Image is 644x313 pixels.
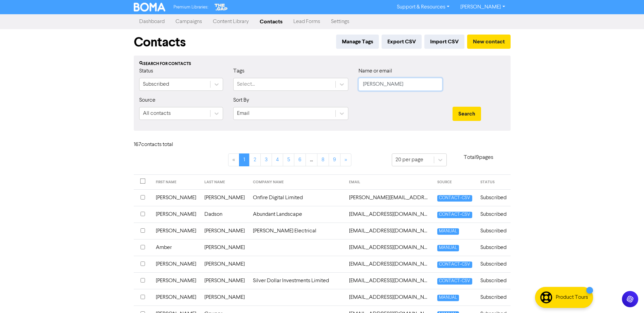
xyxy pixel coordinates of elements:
[447,153,511,162] p: Total 9 pages
[437,195,472,202] span: CONTACT-CSV
[143,109,171,118] div: All contacts
[358,67,392,75] label: Name or email
[200,223,249,239] td: [PERSON_NAME]
[152,289,200,306] td: [PERSON_NAME]
[476,239,511,256] td: Subscribed
[610,280,644,313] iframe: Chat Widget
[152,239,200,256] td: Amber
[476,189,511,206] td: Subscribed
[134,15,170,28] a: Dashboard
[249,272,345,289] td: Silver Dollar Investments Limited
[345,223,433,239] td: admin@mbe.kiwi
[134,3,166,12] img: BOMA Logo
[329,153,341,166] a: Page 9
[143,80,169,88] div: Subscribed
[249,189,345,206] td: Onfire Digital Limited
[437,228,459,235] span: MANUAL
[134,35,186,50] h1: Contacts
[152,189,200,206] td: [PERSON_NAME]
[249,153,261,166] a: Page 2
[345,189,433,206] td: aaron@weareonfire.co.nz
[294,153,306,166] a: Page 6
[239,153,250,166] a: Page 1 is your current page
[345,256,433,272] td: alanawatson@gmail.com
[207,15,254,28] a: Content Library
[345,239,433,256] td: admin@thehuntersclub.co.nz
[476,256,511,272] td: Subscribed
[173,5,208,9] span: Premium Libraries:
[433,175,476,190] th: SOURCE
[345,175,433,190] th: EMAIL
[249,206,345,223] td: Abundant Landscape
[200,175,249,190] th: LAST NAME
[200,206,249,223] td: Dadson
[476,175,511,190] th: STATUS
[170,15,207,28] a: Campaigns
[237,80,255,88] div: Select...
[382,35,422,49] button: Export CSV
[272,153,283,166] a: Page 4
[249,175,345,190] th: COMPANY NAME
[288,15,326,28] a: Lead Forms
[233,96,249,104] label: Sort By
[336,35,379,49] button: Manage Tags
[437,295,459,301] span: MANUAL
[152,256,200,272] td: [PERSON_NAME]
[249,223,345,239] td: [PERSON_NAME] Electrical
[200,272,249,289] td: [PERSON_NAME]
[237,109,250,118] div: Email
[395,156,423,164] div: 20 per page
[254,15,288,28] a: Contacts
[260,153,272,166] a: Page 3
[200,239,249,256] td: [PERSON_NAME]
[200,289,249,306] td: [PERSON_NAME]
[345,289,433,306] td: annacscott4@gmail.com
[476,206,511,223] td: Subscribed
[152,272,200,289] td: [PERSON_NAME]
[134,142,188,148] h6: 167 contact s total
[283,153,294,166] a: Page 5
[467,35,511,49] button: New contact
[139,96,155,104] label: Source
[476,223,511,239] td: Subscribed
[476,272,511,289] td: Subscribed
[317,153,329,166] a: Page 8
[453,107,481,121] button: Search
[437,262,472,268] span: CONTACT-CSV
[437,212,472,218] span: CONTACT-CSV
[139,61,505,67] div: Search for contacts
[152,175,200,190] th: FIRST NAME
[214,3,228,12] img: The Gap
[424,35,464,49] button: Import CSV
[437,245,459,251] span: MANUAL
[152,223,200,239] td: [PERSON_NAME]
[391,2,455,13] a: Support & Resources
[152,206,200,223] td: [PERSON_NAME]
[200,189,249,206] td: [PERSON_NAME]
[340,153,351,166] a: »
[437,278,472,285] span: CONTACT-CSV
[233,67,244,75] label: Tags
[345,206,433,223] td: abundantlandscape@gmail.com
[139,67,153,75] label: Status
[476,289,511,306] td: Subscribed
[200,256,249,272] td: [PERSON_NAME]
[326,15,355,28] a: Settings
[455,2,510,13] a: [PERSON_NAME]
[345,272,433,289] td: angechurchill1976@gmail.com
